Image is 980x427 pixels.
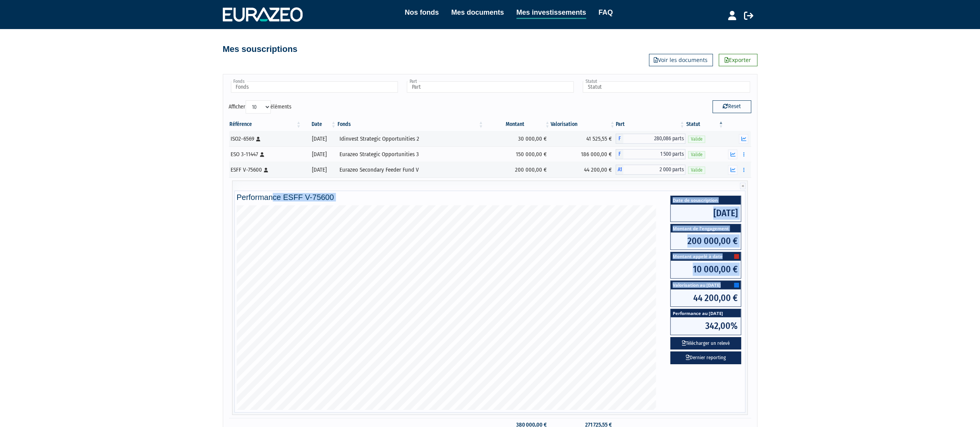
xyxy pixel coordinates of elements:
span: 200 000,00 € [671,232,741,250]
div: F - Eurazeo Strategic Opportunities 3 [616,149,685,159]
span: A1 [616,165,623,175]
span: 280,086 parts [623,134,685,144]
span: 2 000 parts [623,165,685,175]
th: Part: activer pour trier la colonne par ordre croissant [616,118,685,131]
span: Performance au [DATE] [671,309,741,317]
a: Nos fonds [405,7,439,18]
td: 200 000,00 € [484,162,551,177]
div: F - Idinvest Strategic Opportunities 2 [616,134,685,144]
div: [DATE] [305,150,334,158]
th: Valorisation: activer pour trier la colonne par ordre croissant [551,118,616,131]
td: 150 000,00 € [484,146,551,162]
th: Fonds: activer pour trier la colonne par ordre croissant [337,118,484,131]
a: FAQ [599,7,613,18]
h4: Mes souscriptions [223,45,298,54]
td: 30 000,00 € [484,131,551,146]
button: Télécharger un relevé [670,337,741,350]
a: Exporter [719,54,758,66]
td: 186 000,00 € [551,146,616,162]
span: Valide [688,167,705,174]
a: Mes investissements [517,7,586,19]
button: Reset [713,100,751,113]
span: F [616,149,623,159]
span: 342,00% [671,317,741,334]
img: 1732889491-logotype_eurazeo_blanc_rvb.png [223,7,303,21]
div: A1 - Eurazeo Secondary Feeder Fund V [616,165,685,175]
a: Dernier reporting [670,351,741,364]
span: Valorisation au [DATE] [671,281,741,289]
span: 10 000,00 € [671,261,741,278]
span: Montant appelé à date [671,252,741,261]
span: Montant de l'engagement [671,224,741,232]
th: Date: activer pour trier la colonne par ordre croissant [302,118,337,131]
i: [Français] Personne physique [264,168,269,172]
div: Eurazeo Strategic Opportunities 3 [339,150,482,158]
span: Valide [688,136,705,143]
a: Voir les documents [649,54,713,66]
i: [Français] Personne physique [260,152,265,157]
a: Mes documents [451,7,504,18]
div: Idinvest Strategic Opportunities 2 [339,135,482,143]
span: 1 500 parts [623,149,685,159]
div: Eurazeo Secondary Feeder Fund V [339,166,482,174]
div: ESFF V-75600 [231,166,300,174]
i: [Français] Personne physique [257,137,261,141]
label: Afficher éléments [229,100,292,114]
h4: Performance ESFF V-75600 [237,193,744,201]
div: [DATE] [305,166,334,174]
td: 44 200,00 € [551,162,616,177]
th: Montant: activer pour trier la colonne par ordre croissant [484,118,551,131]
div: ISO2-6569 [231,135,300,143]
select: Afficheréléments [246,100,271,114]
th: Référence : activer pour trier la colonne par ordre croissant [229,118,302,131]
span: F [616,134,623,144]
th: Statut : activer pour trier la colonne par ordre d&eacute;croissant [685,118,724,131]
span: 44 200,00 € [671,289,741,306]
span: [DATE] [671,205,741,222]
td: 41 525,55 € [551,131,616,146]
span: Valide [688,151,705,158]
div: [DATE] [305,135,334,143]
div: ESO 3-11447 [231,150,300,158]
span: Date de souscription [671,196,741,204]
